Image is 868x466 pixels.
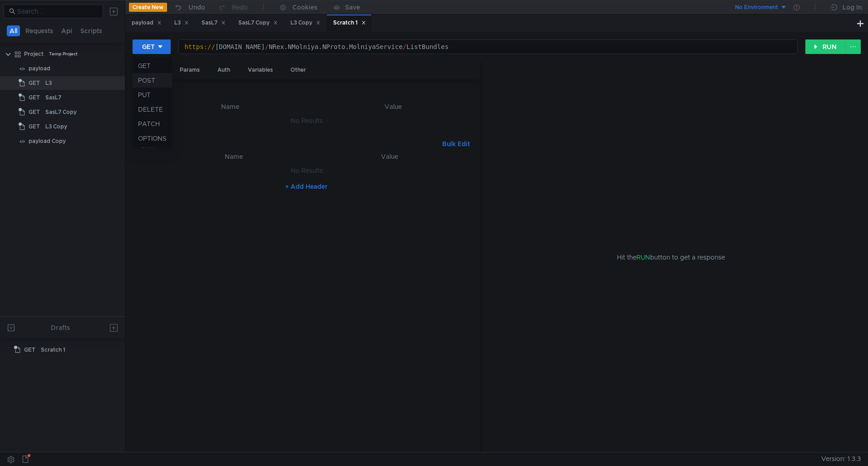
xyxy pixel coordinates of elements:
li: OPTIONS [133,131,172,146]
li: PATCH [133,117,172,131]
li: POST [133,73,172,88]
li: DELETE [133,102,172,117]
li: GET [133,59,172,73]
li: PUT [133,88,172,102]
